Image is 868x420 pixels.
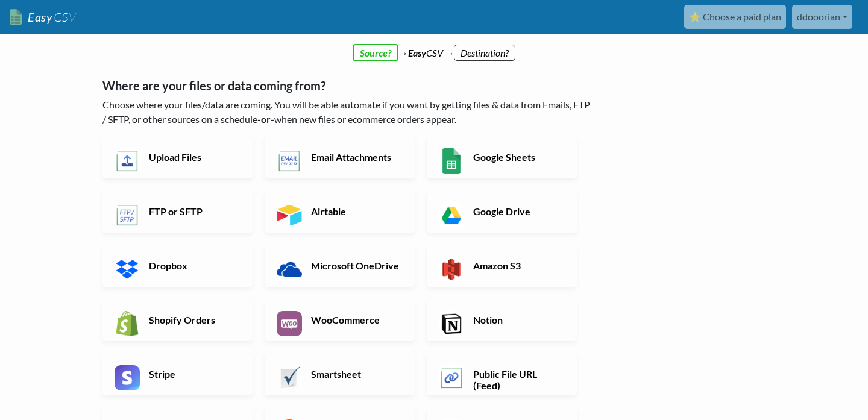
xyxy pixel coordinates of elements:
[102,190,253,233] a: FTP or SFTP
[277,202,302,228] img: Airtable App & API
[52,10,76,25] span: CSV
[277,311,302,336] img: WooCommerce App & API
[115,257,140,282] img: Dropbox App & API
[427,245,577,287] a: Amazon S3
[439,148,464,174] img: Google Sheets App & API
[102,299,253,341] a: Shopify Orders
[308,314,403,325] h6: WooCommerce
[265,353,415,395] a: Smartsheet
[146,260,241,271] h6: Dropbox
[427,190,577,233] a: Google Drive
[146,151,241,163] h6: Upload Files
[427,136,577,178] a: Google Sheets
[265,299,415,341] a: WooCommerce
[146,205,241,217] h6: FTP or SFTP
[308,205,403,217] h6: Airtable
[115,148,140,174] img: Upload Files App & API
[439,202,464,228] img: Google Drive App & API
[115,202,140,228] img: FTP or SFTP App & API
[102,353,253,395] a: Stripe
[470,260,565,271] h6: Amazon S3
[470,205,565,217] h6: Google Drive
[102,98,594,127] p: Choose where your files/data are coming. You will be able automate if you want by getting files &...
[265,136,415,178] a: Email Attachments
[10,5,76,30] a: EasyCSV
[308,151,403,163] h6: Email Attachments
[470,314,565,325] h6: Notion
[308,260,403,271] h6: Microsoft OneDrive
[277,148,302,174] img: Email New CSV or XLSX File App & API
[308,368,403,380] h6: Smartsheet
[115,311,140,336] img: Shopify App & API
[146,368,241,380] h6: Stripe
[684,5,786,29] a: ⭐ Choose a paid plan
[277,257,302,282] img: Microsoft OneDrive App & API
[470,151,565,163] h6: Google Sheets
[277,365,302,390] img: Smartsheet App & API
[265,190,415,233] a: Airtable
[265,245,415,287] a: Microsoft OneDrive
[115,365,140,390] img: Stripe App & API
[439,365,464,390] img: Public File URL App & API
[102,136,253,178] a: Upload Files
[470,368,565,391] h6: Public File URL (Feed)
[257,113,274,125] b: -or-
[792,5,852,29] a: ddooorian
[90,34,778,60] div: → CSV →
[439,257,464,282] img: Amazon S3 App & API
[102,245,253,287] a: Dropbox
[439,311,464,336] img: Notion App & API
[427,353,577,395] a: Public File URL (Feed)
[146,314,241,325] h6: Shopify Orders
[427,299,577,341] a: Notion
[102,78,594,93] h5: Where are your files or data coming from?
